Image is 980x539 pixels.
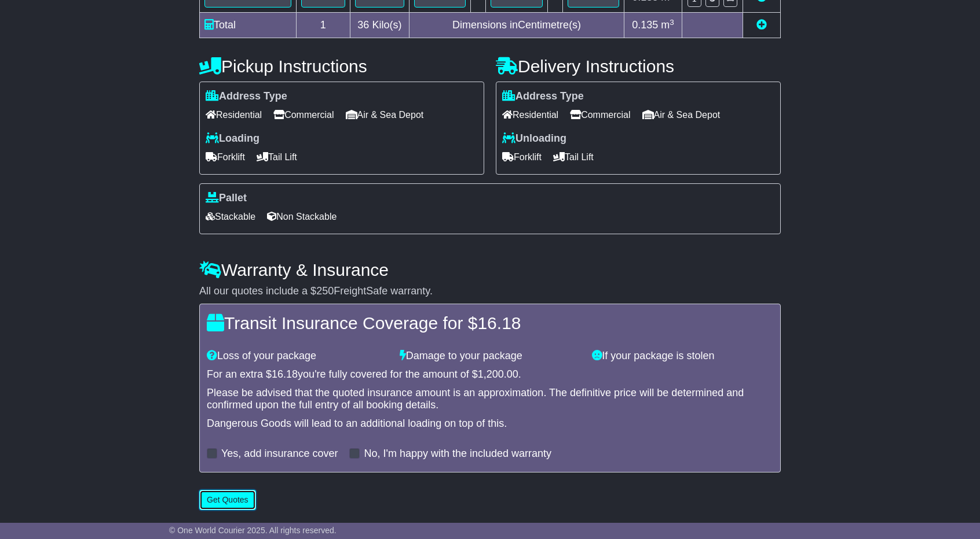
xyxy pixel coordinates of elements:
[661,19,674,31] span: m
[502,106,558,124] span: Residential
[199,57,484,76] h4: Pickup Instructions
[206,208,255,226] span: Stackable
[169,526,337,535] span: © One World Courier 2025. All rights reserved.
[206,106,262,124] span: Residential
[272,368,298,380] span: 16.18
[756,19,767,31] a: Add new item
[206,148,245,166] span: Forklift
[297,13,350,38] td: 1
[207,387,773,412] div: Please be advised that the quoted insurance amount is an approximation. The definitive price will...
[206,90,287,103] label: Address Type
[632,19,658,31] span: 0.135
[201,350,394,363] div: Loss of your package
[257,148,297,166] span: Tail Lift
[199,260,781,279] h4: Warranty & Insurance
[478,368,518,380] span: 1,200.00
[477,313,521,333] span: 16.18
[496,57,781,76] h4: Delivery Instructions
[394,350,587,363] div: Damage to your package
[409,13,624,38] td: Dimensions in Centimetre(s)
[350,13,409,38] td: Kilo(s)
[357,19,369,31] span: 36
[206,192,247,205] label: Pallet
[206,132,259,145] label: Loading
[346,106,424,124] span: Air & Sea Depot
[199,285,781,298] div: All our quotes include a $ FreightSafe warranty.
[207,418,773,430] div: Dangerous Goods will lead to an additional loading on top of this.
[221,448,338,460] label: Yes, add insurance cover
[570,106,630,124] span: Commercial
[316,285,334,297] span: 250
[267,208,337,226] span: Non Stackable
[364,448,551,460] label: No, I'm happy with the included warranty
[502,90,584,103] label: Address Type
[553,148,594,166] span: Tail Lift
[670,18,674,27] sup: 3
[200,13,297,38] td: Total
[502,132,566,145] label: Unloading
[273,106,334,124] span: Commercial
[586,350,779,363] div: If your package is stolen
[642,106,721,124] span: Air & Sea Depot
[207,368,773,381] div: For an extra $ you're fully covered for the amount of $ .
[502,148,542,166] span: Forklift
[207,313,773,333] h4: Transit Insurance Coverage for $
[199,490,256,510] button: Get Quotes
